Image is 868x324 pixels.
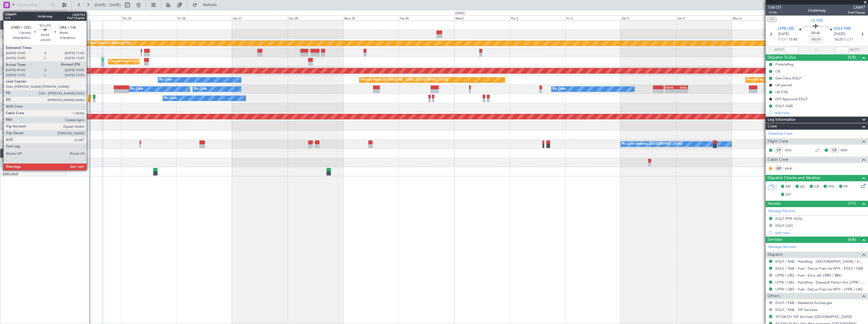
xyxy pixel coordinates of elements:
[785,148,797,153] a: NSS
[788,37,797,42] span: 15:45
[3,35,17,39] a: EVRA/RIX
[194,85,207,93] div: No Crew
[3,117,17,121] a: LFPB/LBG
[747,76,835,84] div: Planned Maint [GEOGRAPHIC_DATA] ([GEOGRAPHIC_DATA])
[768,4,782,10] span: 536121
[17,1,49,9] input: Trip Number
[732,15,787,20] div: Mon 6
[768,54,796,61] span: Dispatch To-Dos
[3,40,32,43] a: T7-EAGLFalcon 8X
[808,7,826,13] div: Underway
[848,10,865,15] span: Pref Charter
[621,15,676,20] div: Sat 4
[3,131,15,135] span: CS-JHH
[768,175,820,181] span: Dispatch Checks and Weather
[768,123,777,130] span: Crew
[768,293,780,299] span: Others
[3,67,30,71] a: LX-GBHFalcon 7X
[3,126,20,130] a: DNMM/LOS
[6,11,60,20] button: All Aircraft
[834,37,843,42] span: 16:25
[828,184,835,190] span: FFC
[677,89,687,93] div: -
[3,122,36,125] a: CS-RRCFalcon 900LX
[3,95,14,98] span: 9H-LPZ
[3,67,15,71] span: LX-GBH
[676,15,732,20] div: Sun 5
[3,113,35,116] a: CS-DOUGlobal 6500
[399,15,454,20] div: Tue 30
[844,184,848,190] span: FP
[66,15,121,20] div: Wed 24
[3,131,34,135] a: CS-JHHGlobal 6000
[775,230,865,235] div: Add new
[775,69,780,74] div: CB
[775,62,793,67] div: Prebriefing
[3,104,34,107] a: 9H-YAAGlobal 5000
[3,58,14,61] span: LX-INB
[343,15,399,20] div: Mon 29
[768,138,788,145] span: Flight Crew
[76,39,131,47] div: Planned Maint Dubai (Al Maktoum Intl)
[775,110,865,115] div: Add new
[778,37,787,42] span: ETOT
[768,244,796,250] a: Manage Services
[814,184,819,190] span: CR
[665,89,676,93] div: -
[768,10,782,15] span: 11/16
[811,31,820,36] span: 00:40
[3,76,15,80] span: F-GPNJ
[834,31,845,37] span: [DATE]
[775,90,788,94] div: UK ETA
[778,31,789,37] span: [DATE]
[3,31,15,34] span: T7-DYN
[3,122,15,125] span: CS-RRC
[164,94,177,102] div: No Crew
[3,113,16,116] span: CS-DOU
[159,76,172,84] div: No Crew
[800,184,805,190] span: AC
[840,148,853,153] a: NER
[775,216,803,221] div: EGLF PPR 1615z
[775,266,863,271] a: EGLF / FAB - Fuel - DeLux Fuel via WFS - EGLF / FAB
[3,53,19,57] a: LFMN/NCE
[775,76,801,81] div: Gen Decs EGLF
[848,4,865,10] span: LXA97
[3,104,15,107] span: 9H-YAA
[510,15,565,20] div: Thu 2
[767,17,777,22] button: UTC
[665,86,676,89] div: HEGN
[811,17,823,23] span: LX-INB
[121,15,177,20] div: Thu 25
[3,44,17,48] a: LFPB/LBG
[3,86,15,89] span: F-HECD
[677,86,687,89] div: WSSL
[3,135,17,140] a: LFPB/LBG
[3,172,18,176] a: EDDL/DUS
[3,168,14,171] span: D-CHIC
[768,157,788,163] span: Cabin Crew
[775,223,793,228] div: EGLF LDG
[198,3,222,7] span: Refresh
[844,37,853,42] span: ELDT
[454,15,510,20] div: Wed 1
[3,140,43,144] a: LX-AOACitation Mustang
[775,307,818,312] a: EGLF / FAB - VIP Services
[288,15,343,20] div: Sun 28
[190,1,223,9] button: Refresh
[3,40,16,43] span: T7-EAGL
[177,15,232,20] div: Fri 26
[3,90,17,94] a: LFPB/LBG
[3,49,37,52] a: T7-EMIHawker 900XP
[232,15,288,20] div: Sat 27
[774,165,783,172] div: ISP
[774,147,783,153] div: CP
[848,237,856,242] span: (6/6)
[3,99,19,103] a: LFMD/CEQ
[775,104,793,108] div: EGLF GAR
[565,15,621,20] div: Fri 3
[553,85,566,93] div: No Crew
[768,209,795,214] a: Manage Permits
[775,273,842,278] a: LFPB / LBG - Fuel - Euro Jet LRBS / BBU
[3,86,30,89] a: F-HECDFalcon 7X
